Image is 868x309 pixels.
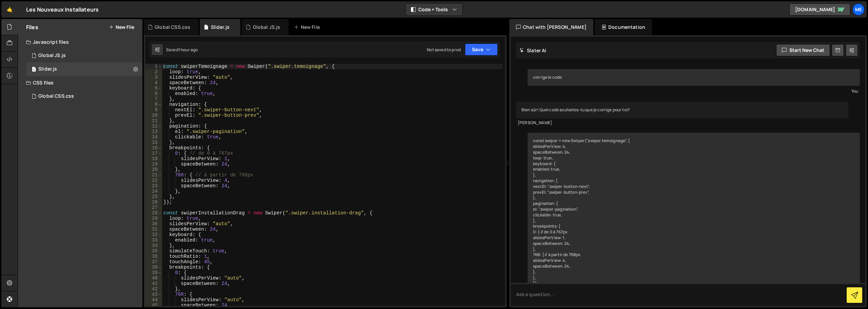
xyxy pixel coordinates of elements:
div: Global CSS.css [155,24,190,31]
div: 38 [145,265,162,270]
div: 21 [145,172,162,178]
div: Global CSS.css [38,93,74,99]
div: 33 [145,237,162,243]
div: 40 [145,275,162,281]
div: 45 [145,303,162,308]
h2: Files [26,23,38,31]
div: 15 [145,140,162,145]
div: 25 [145,194,162,199]
div: 27 [145,205,162,210]
div: 28 [145,210,162,216]
div: 17208/47601.css [26,90,142,103]
div: 31 [145,227,162,232]
a: [DOMAIN_NAME] [789,3,850,16]
div: 32 [145,232,162,237]
div: 6 [145,91,162,96]
button: Save [465,43,498,56]
div: [PERSON_NAME] [518,120,847,126]
div: 14 [145,134,162,140]
div: 17208/47595.js [26,49,142,62]
div: 26 [145,199,162,205]
div: 41 [145,281,162,286]
div: 4 [145,80,162,85]
div: Chat with [PERSON_NAME] [509,19,593,35]
a: Me [852,3,865,16]
div: Saved [166,47,198,53]
h2: Slater AI [519,47,547,54]
div: 17208/47596.js [26,62,142,76]
div: Documentation [595,19,652,35]
div: 1 [145,64,162,69]
div: 2 [145,69,162,75]
div: Slider.js [211,24,230,31]
div: Global JS.js [253,24,280,31]
div: 29 [145,216,162,221]
div: Javascript files [18,35,142,49]
span: 1 [32,67,36,73]
button: Code + Tools [406,3,462,16]
div: 42 [145,286,162,292]
a: 🤙 [1,1,18,18]
div: 35 [145,248,162,254]
button: New File [109,24,134,30]
div: You [529,88,858,95]
div: 36 [145,254,162,259]
div: 8 [145,102,162,107]
div: Global JS.js [38,53,66,59]
div: 16 [145,145,162,151]
div: corrige le code [528,69,860,86]
div: 18 [145,156,162,161]
div: 9 [145,107,162,113]
div: Not saved to prod [427,47,461,53]
div: Les Nouveaux Installateurs [26,5,99,14]
div: 37 [145,259,162,265]
button: Start new chat [776,44,830,56]
div: 24 [145,189,162,194]
div: 7 [145,96,162,102]
div: 19 [145,161,162,167]
div: 44 [145,297,162,303]
div: 30 [145,221,162,227]
div: 39 [145,270,162,275]
div: 20 [145,167,162,172]
div: const swiper = new Swiper(".swiper.temoignage", { slidesPerView: 4, spaceBetween: 24, loop: true,... [528,133,860,292]
div: 22 [145,178,162,183]
div: 5 [145,85,162,91]
div: 10 [145,113,162,118]
div: Slider.js [38,66,57,72]
div: 3 [145,75,162,80]
div: 12 [145,123,162,129]
div: 11 [145,118,162,123]
div: New File [294,24,322,31]
div: 13 [145,129,162,134]
div: 34 [145,243,162,248]
div: 17 [145,151,162,156]
div: 1 hour ago [178,47,198,53]
div: 23 [145,183,162,189]
div: CSS files [18,76,142,90]
div: 43 [145,292,162,297]
div: Bien sûr! Quel code souhaites-tu que je corrige pour toi? [516,102,848,118]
